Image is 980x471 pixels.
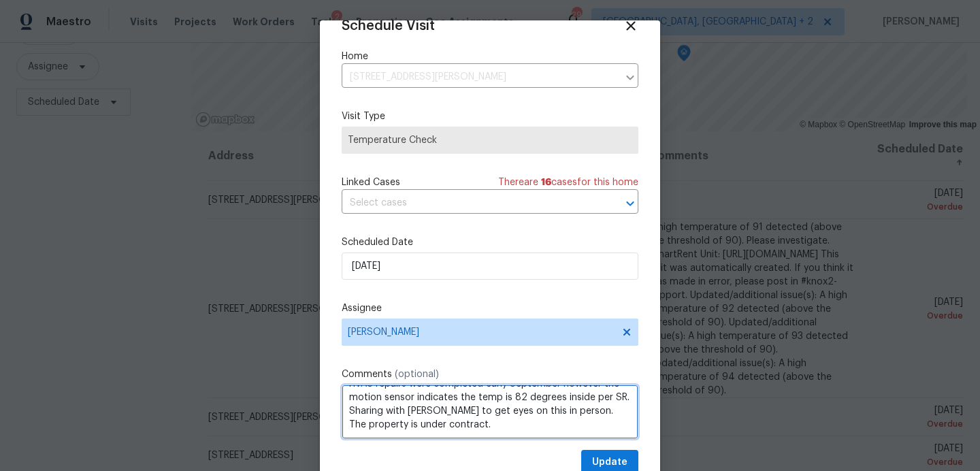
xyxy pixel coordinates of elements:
span: 16 [541,178,551,187]
input: M/D/YYYY [342,253,638,280]
input: Select cases [342,193,600,214]
span: Linked Cases [342,176,400,189]
label: Scheduled Date [342,235,638,249]
span: (optional) [395,370,439,379]
span: [PERSON_NAME] [348,327,615,338]
input: Enter in an address [342,67,618,88]
span: Close [623,18,638,33]
button: Open [621,194,640,213]
label: Visit Type [342,110,638,123]
textarea: HVAC repairs were completed early September however the motion sensor indicates the temp is 82 de... [342,385,638,439]
label: Comments [342,368,638,381]
span: Schedule Visit [342,19,435,33]
span: Update [592,454,627,471]
label: Assignee [342,302,638,315]
label: Home [342,50,638,63]
span: Temperature Check [348,133,632,147]
span: There are case s for this home [498,176,638,189]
